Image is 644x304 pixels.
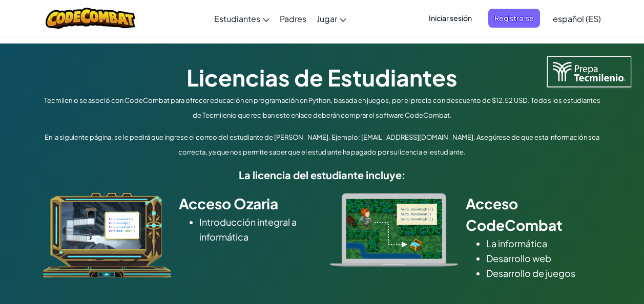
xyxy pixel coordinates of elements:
[46,8,135,29] img: CodeCombat logo
[43,193,171,278] img: ozaria_acodus.png
[466,193,601,236] h2: Acceso CodeCombat
[553,13,601,24] span: español (ES)
[423,9,478,28] button: Iniciar sesión
[209,5,275,32] a: Estudiantes
[179,193,315,214] h2: Acceso Ozaria
[214,13,260,24] span: Estudiantes
[486,236,601,251] li: La informática
[486,251,601,266] li: Desarrollo web
[40,130,604,160] p: En la siguiente página, se le pedirá que ingrese el correo del estudiante de [PERSON_NAME]. Ejemp...
[40,167,604,183] h5: La licencia del estudiante incluye:
[488,9,540,28] button: Registrarse
[330,193,458,267] img: type_real_code.png
[317,13,337,24] span: Jugar
[311,5,351,32] a: Jugar
[547,56,631,87] img: Tecmilenio logo
[40,61,604,93] h1: Licencias de Estudiantes
[40,93,604,123] p: Tecmilenio se asoció con CodeCombat para ofrecer educación en programación en Python, basada en j...
[486,266,601,280] li: Desarrollo de juegos
[548,5,606,32] a: español (ES)
[199,214,315,244] li: Introducción integral a informática
[275,5,311,32] a: Padres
